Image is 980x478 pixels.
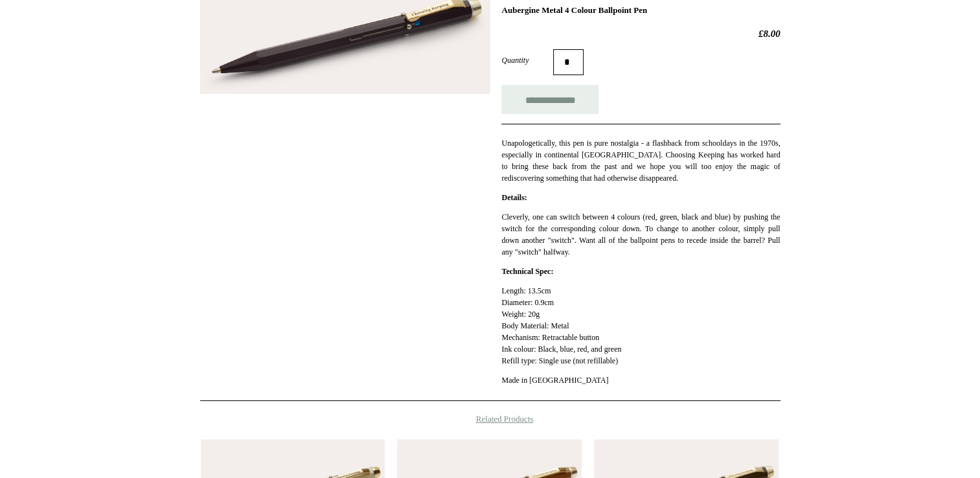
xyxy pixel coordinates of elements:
[501,193,527,202] strong: Details:
[501,28,780,40] h2: £8.00
[501,285,780,367] p: Length: 13.5cm Diameter: 0.9cm Weight: 20g Body Material: Metal Mechanism: Retractable button Ink...
[501,267,553,276] strong: Technical Spec:
[501,374,780,386] p: Made in [GEOGRAPHIC_DATA]
[501,5,780,16] h1: Aubergine Metal 4 Colour Ballpoint Pen
[166,414,814,424] h4: Related Products
[501,137,780,184] p: Unapologetically, this pen is pure nostalgia - a flashback from schooldays in the 1970s, especial...
[501,54,553,66] label: Quantity
[501,211,780,258] p: Cleverly, one can switch between 4 colours (red, green, black and blue) by pushing the switch for...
